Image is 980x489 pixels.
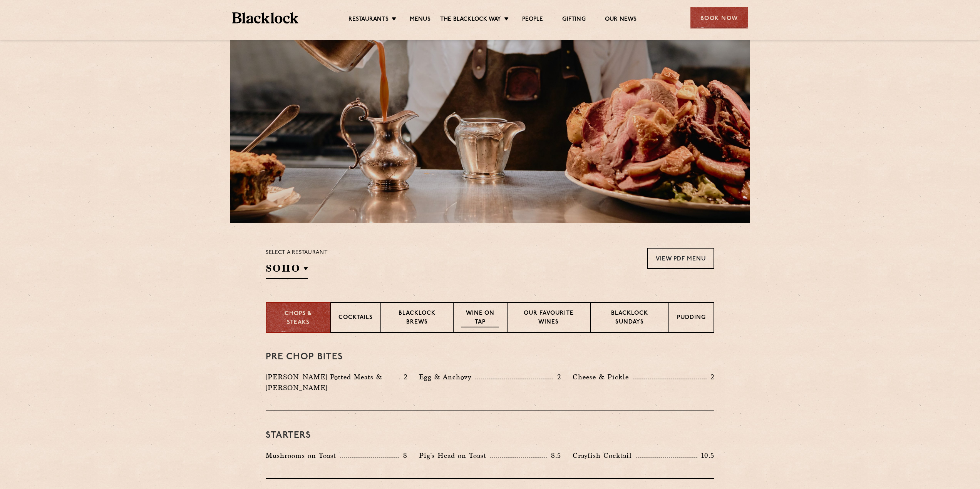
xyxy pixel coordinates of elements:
[389,309,445,327] p: Blacklock Brews
[605,16,637,24] a: Our News
[266,372,399,393] p: [PERSON_NAME] Potted Meats & [PERSON_NAME]
[266,248,328,258] p: Select a restaurant
[573,372,633,382] p: Cheese & Pickle
[598,309,661,327] p: Blacklock Sundays
[677,314,706,323] p: Pudding
[399,451,407,461] p: 8
[515,309,582,327] p: Our favourite wines
[647,248,714,269] a: View PDF Menu
[266,450,340,461] p: Mushrooms on Toast
[690,7,748,28] div: Book Now
[266,431,714,441] h3: Starters
[266,352,714,362] h3: Pre Chop Bites
[232,12,299,23] img: BL_Textured_Logo-footer-cropped.svg
[707,372,714,382] p: 2
[338,314,373,323] p: Cocktails
[400,372,407,382] p: 2
[348,16,389,24] a: Restaurants
[697,451,714,461] p: 10.5
[562,16,585,24] a: Gifting
[440,16,501,24] a: The Blacklock Way
[547,451,561,461] p: 8.5
[419,372,475,382] p: Egg & Anchovy
[553,372,561,382] p: 2
[522,16,543,24] a: People
[266,262,308,279] h2: SOHO
[461,309,499,327] p: Wine on Tap
[419,450,490,461] p: Pig's Head on Toast
[573,450,636,461] p: Crayfish Cocktail
[274,310,322,327] p: Chops & Steaks
[410,16,431,24] a: Menus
